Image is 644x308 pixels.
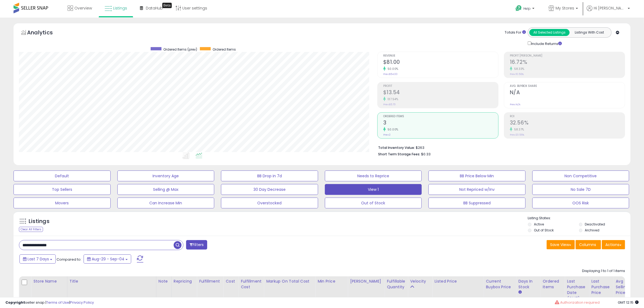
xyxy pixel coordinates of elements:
button: Non Competitive [532,171,629,181]
button: Not Repriced w/Inv [428,184,526,195]
a: Terms of Use [46,300,69,305]
div: Min Price [318,278,345,284]
span: My Stores [556,5,574,11]
small: Prev: 10.56% [510,73,524,76]
button: 30 Day Decrease [221,184,318,195]
button: Save View [547,240,575,249]
span: Columns [579,242,596,247]
strong: Copyright [5,300,25,305]
button: Aug-29 - Sep-04 [84,254,131,264]
span: DataHub [146,5,163,11]
div: Days In Stock [518,278,538,290]
div: Fulfillable Quantity [387,278,405,290]
div: Last Purchase Price [591,278,611,296]
div: Store Name [33,278,65,284]
span: Ordered Items [383,115,498,118]
span: Avg. Buybox Share [510,85,625,88]
div: Fulfillment Cost [241,278,262,290]
div: Ordered Items [543,278,562,290]
span: Ordered Items [213,47,236,52]
a: Help [511,1,540,18]
p: Listing States: [528,216,630,221]
label: Out of Stock [534,228,554,232]
div: Markup on Total Cost [266,278,313,284]
small: Prev: $5.70 [383,103,396,106]
span: Hi [PERSON_NAME] [594,5,626,11]
h5: Listings [29,218,49,225]
span: ROI [510,115,625,118]
button: Columns [576,240,601,249]
button: No Sale 7D [532,184,629,195]
span: Help [523,6,531,11]
div: Note [158,278,169,284]
div: Include Returns [524,40,568,46]
li: $263 [378,144,621,150]
label: Archived [585,228,600,232]
h2: 16.72% [510,59,625,66]
span: Overview [74,5,92,11]
span: Compared to: [57,257,81,262]
i: Get Help [515,5,522,12]
div: Tooltip anchor [162,3,172,8]
th: The percentage added to the cost of goods (COGS) that forms the calculator for Min & Max prices. [264,276,315,303]
span: Last 7 Days [28,256,49,262]
small: 50.00% [386,67,398,71]
span: $0.33 [421,152,431,157]
button: OOS Risk [532,198,629,208]
button: Inventory Age [117,171,214,181]
div: Totals For [505,30,526,35]
small: Prev: N/A [510,103,520,106]
button: Needs to Reprice [325,171,422,181]
b: Short Term Storage Fees: [378,152,420,156]
span: Aug-29 - Sep-04 [92,256,124,262]
span: Profit [383,85,498,88]
div: Avg Selling Price [616,278,635,296]
span: 2025-09-12 12:15 GMT [618,300,639,305]
button: Out of Stock [325,198,422,208]
button: Overstocked [221,198,318,208]
span: Ordered Items (prev) [163,47,197,52]
div: Clear All Filters [19,227,43,232]
span: Profit [PERSON_NAME] [510,54,625,57]
h2: $13.54 [383,89,498,97]
div: Repricing [174,278,194,284]
button: View 1 [325,184,422,195]
button: Can Increase Min [117,198,214,208]
button: Selling @ Max [117,184,214,195]
button: All Selected Listings [529,29,570,36]
h2: N/A [510,89,625,97]
button: Actions [602,240,625,249]
button: Default [14,171,111,181]
button: Listings With Cost [569,29,610,36]
span: Listings [113,5,127,11]
button: Movers [14,198,111,208]
div: Displaying 1 to 1 of 1 items [582,268,625,274]
div: Velocity [410,278,430,284]
small: Prev: 20.56% [510,133,524,136]
b: Total Inventory Value: [378,145,415,150]
small: 58.33% [512,67,524,71]
small: 58.37% [512,127,524,132]
button: BB Price Below Min [428,171,526,181]
h5: Analytics [27,29,63,38]
small: Prev: 2 [383,133,391,136]
button: Last 7 Days [19,254,56,264]
small: 137.54% [386,97,398,101]
div: Listed Price [434,278,481,284]
h2: $81.00 [383,59,498,66]
div: [PERSON_NAME] [350,278,382,284]
a: Hi [PERSON_NAME] [587,5,630,18]
div: Cost [226,278,236,284]
small: Prev: $54.00 [383,73,398,76]
button: Top Sellers [14,184,111,195]
button: Filters [186,240,207,250]
button: BB Drop in 7d [221,171,318,181]
a: Privacy Policy [70,300,94,305]
span: Revenue [383,54,498,57]
div: Fulfillment [199,278,221,284]
button: BB Suppressed [428,198,526,208]
small: 50.00% [386,127,398,132]
label: Active [534,222,544,227]
h2: 32.56% [510,120,625,127]
div: Title [70,278,154,284]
